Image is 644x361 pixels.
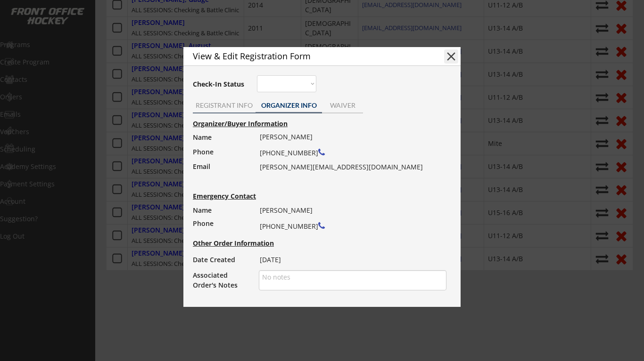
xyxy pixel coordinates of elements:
[193,253,250,266] div: Date Created
[193,102,256,109] div: REGISTRANT INFO
[322,102,363,109] div: WAIVER
[193,270,250,290] div: Associated Order's Notes
[193,120,456,127] div: Organizer/Buyer Information
[260,253,440,266] div: [DATE]
[193,204,250,230] div: Name Phone
[256,102,322,109] div: ORGANIZER INFO
[193,240,456,247] div: Other Order Information
[260,204,440,234] div: [PERSON_NAME] [PHONE_NUMBER]
[193,193,265,200] div: Emergency Contact
[193,52,428,60] div: View & Edit Registration Form
[260,130,440,174] div: [PERSON_NAME] [PHONE_NUMBER] [PERSON_NAME][EMAIL_ADDRESS][DOMAIN_NAME]
[193,81,246,88] div: Check-In Status
[444,49,458,64] button: close
[193,130,250,188] div: Name Phone Email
